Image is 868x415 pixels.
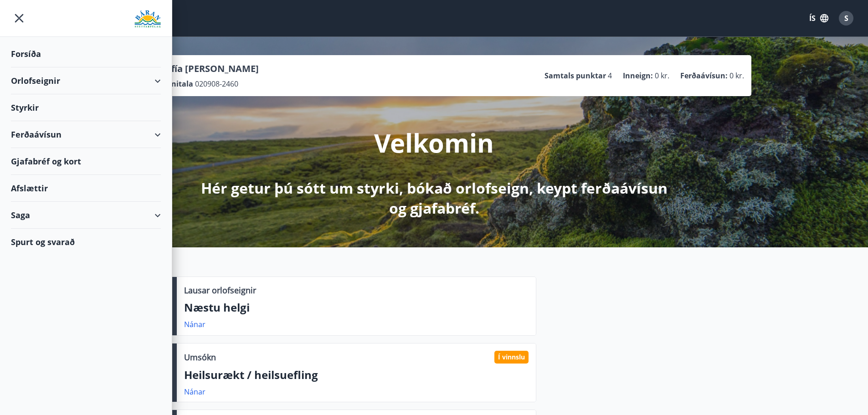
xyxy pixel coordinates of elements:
p: Umsókn [184,351,216,363]
p: Soffía [PERSON_NAME] [157,62,259,75]
p: Samtals punktar [544,71,606,81]
div: Í vinnslu [494,351,529,364]
p: Ferðaávísun : [680,71,728,81]
button: menu [11,10,27,26]
button: ÍS [804,10,833,26]
p: Velkomin [374,125,494,160]
p: Lausar orlofseignir [184,284,256,296]
a: Nánar [184,319,205,329]
a: Nánar [184,387,205,397]
p: Hér getur þú sótt um styrki, bókað orlofseign, keypt ferðaávísun og gjafabréf. [194,178,675,218]
span: 020908-2460 [195,79,238,89]
p: Næstu helgi [184,300,529,315]
img: union_logo [134,10,161,28]
div: Spurt og svarað [11,229,161,255]
div: Styrkir [11,94,161,121]
p: Heilsurækt / heilsuefling [184,367,529,383]
div: Ferðaávísun [11,121,161,148]
div: Afslættir [11,175,161,202]
span: 0 kr. [729,71,744,81]
span: 0 kr. [655,71,669,81]
span: S [844,13,848,23]
span: 4 [608,71,612,81]
div: Saga [11,202,161,229]
div: Orlofseignir [11,67,161,94]
p: Inneign : [623,71,653,81]
div: Gjafabréf og kort [11,148,161,175]
div: Forsíða [11,41,161,67]
button: S [835,7,857,29]
p: Kennitala [157,79,193,89]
